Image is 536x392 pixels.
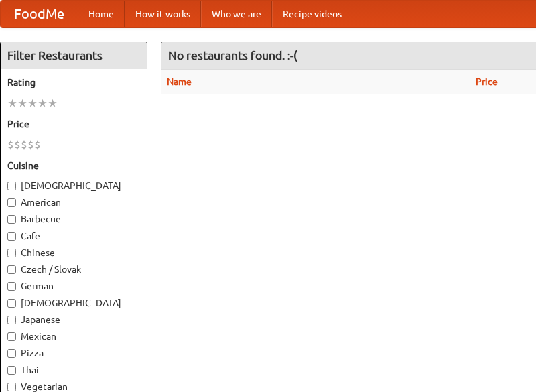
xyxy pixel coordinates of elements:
input: American [7,198,16,207]
li: $ [14,137,21,152]
input: Thai [7,366,16,375]
a: Name [167,76,192,87]
input: Japanese [7,316,16,324]
label: Japanese [7,313,140,326]
label: Czech / Slovak [7,263,140,276]
label: Cafe [7,229,140,243]
h5: Price [7,117,140,131]
h5: Cuisine [7,159,140,172]
h5: Rating [7,76,140,89]
label: [DEMOGRAPHIC_DATA] [7,179,140,192]
label: Thai [7,363,140,377]
input: [DEMOGRAPHIC_DATA] [7,182,16,190]
label: [DEMOGRAPHIC_DATA] [7,296,140,310]
li: $ [27,137,34,152]
a: Home [78,1,125,27]
label: Mexican [7,330,140,343]
a: Recipe videos [272,1,352,27]
label: American [7,196,140,209]
li: $ [21,137,27,152]
li: ★ [7,96,17,111]
label: Barbecue [7,212,140,226]
input: Czech / Slovak [7,265,16,274]
li: ★ [17,96,27,111]
input: Mexican [7,332,16,341]
a: FoodMe [1,1,78,27]
label: Chinese [7,246,140,259]
li: ★ [48,96,58,111]
li: $ [34,137,41,152]
label: German [7,279,140,293]
input: Barbecue [7,215,16,224]
input: Cafe [7,232,16,241]
input: [DEMOGRAPHIC_DATA] [7,299,16,308]
input: Chinese [7,249,16,257]
input: German [7,282,16,291]
h4: Filter Restaurants [1,42,147,69]
input: Pizza [7,349,16,358]
label: Pizza [7,346,140,360]
ng-pluralize: No restaurants found. :-( [168,49,297,62]
a: Who we are [201,1,272,27]
li: ★ [38,96,48,111]
li: $ [7,137,14,152]
a: Price [476,76,498,87]
input: Vegetarian [7,383,16,391]
a: How it works [125,1,201,27]
li: ★ [27,96,38,111]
